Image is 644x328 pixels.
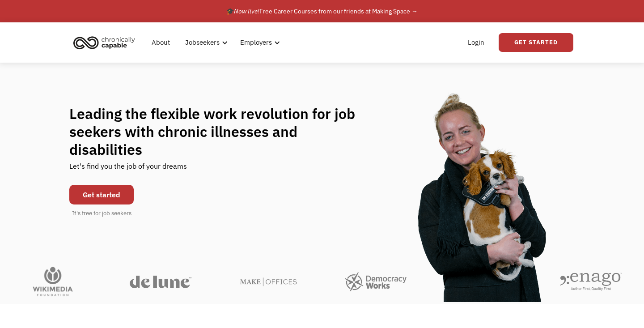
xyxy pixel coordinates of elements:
[69,105,373,158] h1: Leading the flexible work revolution for job seekers with chronic illnesses and disabilities
[185,37,220,48] div: Jobseekers
[180,28,230,57] div: Jobseekers
[146,28,175,57] a: About
[240,37,272,48] div: Employers
[235,28,283,57] div: Employers
[69,185,134,204] a: Get started
[462,28,490,57] a: Login
[69,158,187,180] div: Let's find you the job of your dreams
[71,33,138,52] img: Chronically Capable logo
[234,7,259,15] em: Now live!
[72,209,131,218] div: It's free for job seekers
[499,33,573,52] a: Get Started
[71,33,142,52] a: home
[226,6,418,17] div: 🎓 Free Career Courses from our friends at Making Space →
